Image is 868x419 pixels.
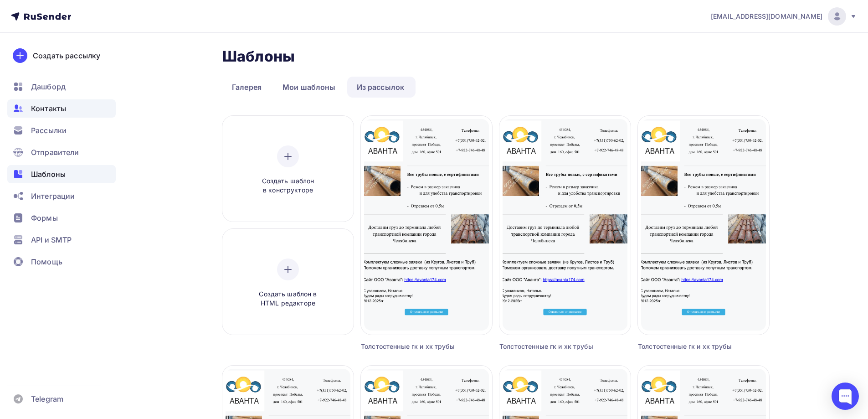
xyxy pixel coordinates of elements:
[7,78,116,96] a: Дашборд
[31,191,75,202] span: Интеграции
[7,121,116,140] a: Рассылки
[7,165,116,183] a: Шаблоны
[7,99,116,118] a: Контакты
[31,234,72,245] span: API и SMTP
[245,290,331,308] span: Создать шаблон в HTML редакторе
[711,12,822,21] span: [EMAIL_ADDRESS][DOMAIN_NAME]
[7,209,116,227] a: Формы
[31,393,63,404] span: Telegram
[31,81,66,92] span: Дашборд
[499,342,598,351] div: Толстостенные гк и хк трубы
[7,143,116,161] a: Отправители
[273,77,345,98] a: Мои шаблоны
[31,147,79,158] span: Отправители
[361,342,459,351] div: Толстостенные гк и хк трубы
[347,77,414,98] a: Из рассылок
[222,77,271,98] a: Галерея
[711,7,857,26] a: [EMAIL_ADDRESS][DOMAIN_NAME]
[222,47,295,66] h2: Шаблоны
[33,50,100,61] div: Создать рассылку
[31,212,58,223] span: Формы
[31,125,67,136] span: Рассылки
[31,103,66,114] span: Контакты
[245,176,331,195] span: Создать шаблон в конструкторе
[31,169,66,180] span: Шаблоны
[31,256,62,267] span: Помощь
[638,342,736,351] div: Толстостенные гк и хк трубы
